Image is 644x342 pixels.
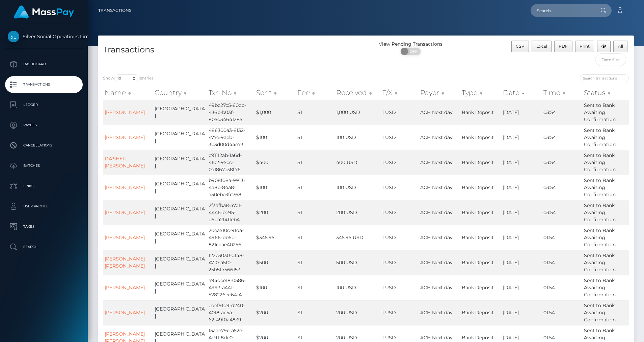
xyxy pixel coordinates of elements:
input: Date filter [595,53,626,66]
button: Print [575,41,594,52]
span: ACH Next day [420,234,453,241]
a: [PERSON_NAME] [105,109,145,115]
h4: Transactions [103,44,361,56]
a: Cancellations [5,137,83,154]
td: Sent to Bank, Awaiting Confirmation [582,125,629,150]
td: 1 USD [380,100,419,125]
p: Dashboard [8,59,80,69]
span: ACH Next day [420,259,453,266]
td: edef9fd9-d240-4018-ac5a-62f49f0a4839 [207,300,254,325]
td: Bank Deposit [460,275,501,300]
td: 400 USD [334,150,381,175]
th: Payer: activate to sort column ascending [419,86,460,99]
td: $1 [296,225,334,250]
td: [DATE] [501,175,542,200]
td: $200 [254,300,296,325]
span: PDF [559,44,568,49]
span: ACH Next day [420,184,453,190]
td: [DATE] [501,125,542,150]
th: Date: activate to sort column ascending [501,86,542,99]
td: [DATE] [501,100,542,125]
td: $345.95 [254,225,296,250]
td: Bank Deposit [460,300,501,325]
td: Bank Deposit [460,200,501,225]
span: ACH Next day [420,134,453,140]
td: 03:54 [542,100,582,125]
p: User Profile [8,201,80,211]
a: [PERSON_NAME] [105,209,145,215]
th: Sent: activate to sort column ascending [254,86,296,99]
td: [GEOGRAPHIC_DATA] [153,250,207,275]
button: Column visibility [597,41,611,52]
a: Payees [5,117,83,134]
td: 03:54 [542,175,582,200]
p: Cancellations [8,140,80,151]
td: [DATE] [501,150,542,175]
select: Showentries [114,74,140,82]
td: [GEOGRAPHIC_DATA] [153,275,207,300]
td: [DATE] [501,275,542,300]
td: 100 USD [334,275,381,300]
td: Sent to Bank, Awaiting Confirmation [582,100,629,125]
td: 486300a3-8132-477e-9aeb-3b3d00d44e73 [207,125,254,150]
label: Show entries [103,74,154,82]
td: [GEOGRAPHIC_DATA] [153,125,207,150]
a: Transactions [98,3,131,18]
td: 1 USD [380,150,419,175]
td: $1,000 [254,100,296,125]
td: 2f3afba8-57c1-4446-be95-d5ba2f411eb4 [207,200,254,225]
td: Sent to Bank, Awaiting Confirmation [582,300,629,325]
p: Payees [8,120,80,130]
td: 03:54 [542,200,582,225]
td: Bank Deposit [460,100,501,125]
th: Country: activate to sort column ascending [153,86,207,99]
span: Silver Social Operations Limited [5,33,83,40]
td: Bank Deposit [460,150,501,175]
a: [PERSON_NAME] [105,234,145,241]
img: Silver Social Operations Limited [8,31,19,42]
td: $1 [296,250,334,275]
span: ACH Next day [420,209,453,215]
td: 200 USD [334,300,381,325]
a: [PERSON_NAME] [105,284,145,291]
td: 01:54 [542,225,582,250]
div: View Pending Transactions [366,41,455,48]
a: [PERSON_NAME] [PERSON_NAME] [105,256,145,269]
span: Excel [536,44,547,49]
input: Search transactions [580,74,629,82]
th: F/X: activate to sort column ascending [380,86,419,99]
span: All [618,44,623,49]
a: Dashboard [5,56,83,73]
td: Bank Deposit [460,250,501,275]
td: [GEOGRAPHIC_DATA] [153,300,207,325]
a: [PERSON_NAME] [105,134,145,140]
button: Excel [532,41,552,52]
td: $1 [296,150,334,175]
td: Sent to Bank, Awaiting Confirmation [582,225,629,250]
p: Batches [8,161,80,171]
td: 01:54 [542,275,582,300]
th: Fee: activate to sort column ascending [296,86,334,99]
span: ACH Next day [420,310,453,316]
span: OFF [404,48,421,55]
td: b908f08a-9913-4a8b-84a8-a50ebe3fc768 [207,175,254,200]
img: MassPay Logo [14,5,74,19]
td: 500 USD [334,250,381,275]
td: Sent to Bank, Awaiting Confirmation [582,175,629,200]
td: $1 [296,200,334,225]
p: Transactions [8,79,80,90]
td: $1 [296,175,334,200]
td: 1 USD [380,125,419,150]
td: [GEOGRAPHIC_DATA] [153,200,207,225]
td: 03:54 [542,125,582,150]
td: a94dce18-0586-4993-a441-528226ec6414 [207,275,254,300]
th: Txn No: activate to sort column ascending [207,86,254,99]
span: ACH Next day [420,335,453,341]
td: [GEOGRAPHIC_DATA] [153,100,207,125]
td: Bank Deposit [460,125,501,150]
td: 100 USD [334,125,381,150]
a: Batches [5,157,83,174]
td: $1 [296,100,334,125]
td: $1 [296,300,334,325]
td: [DATE] [501,250,542,275]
